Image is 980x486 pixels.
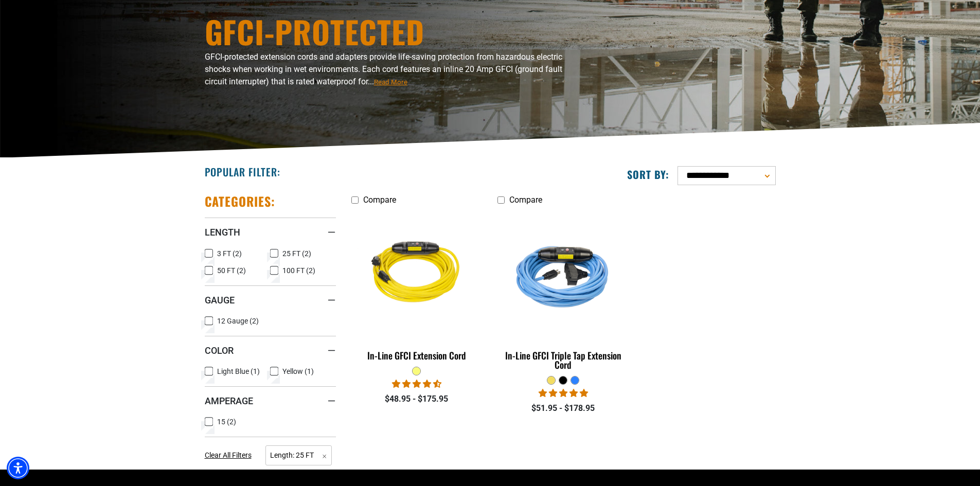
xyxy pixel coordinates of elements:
[205,451,252,459] span: Clear All Filters
[509,195,542,205] span: Compare
[205,16,580,47] h1: GFCI-Protected
[265,445,332,465] span: Length: 25 FT
[7,457,29,479] div: Accessibility Menu
[351,393,483,405] div: $48.95 - $175.95
[352,215,482,333] img: Yellow
[282,368,314,375] span: Yellow (1)
[497,210,629,375] a: Light Blue In-Line GFCI Triple Tap Extension Cord
[351,351,483,360] div: In-Line GFCI Extension Cord
[539,388,588,398] span: 5.00 stars
[217,317,259,325] span: 12 Gauge (2)
[265,450,332,460] a: Length: 25 FT
[205,285,336,314] summary: Gauge
[351,210,483,366] a: Yellow In-Line GFCI Extension Cord
[392,379,441,389] span: 4.62 stars
[205,52,562,86] span: GFCI-protected extension cords and adapters provide life-saving protection from hazardous electri...
[498,215,628,333] img: Light Blue
[282,250,311,257] span: 25 FT (2)
[205,226,240,238] span: Length
[205,294,235,306] span: Gauge
[205,193,276,209] h2: Categories:
[627,168,669,181] label: Sort by:
[374,78,407,86] span: Read More
[205,450,256,461] a: Clear All Filters
[363,195,396,205] span: Compare
[217,418,236,425] span: 15 (2)
[205,218,336,246] summary: Length
[497,402,629,415] div: $51.95 - $178.95
[205,336,336,365] summary: Color
[205,395,253,407] span: Amperage
[205,386,336,415] summary: Amperage
[282,267,315,274] span: 100 FT (2)
[205,345,234,356] span: Color
[217,267,246,274] span: 50 FT (2)
[217,368,260,375] span: Light Blue (1)
[205,165,280,178] h2: Popular Filter:
[497,351,629,369] div: In-Line GFCI Triple Tap Extension Cord
[217,250,242,257] span: 3 FT (2)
